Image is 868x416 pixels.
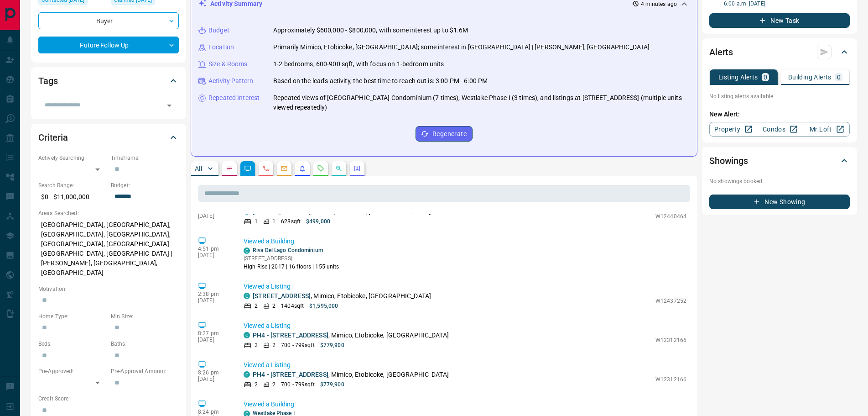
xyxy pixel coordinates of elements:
p: Pre-Approval Amount: [111,367,179,375]
p: Viewed a Building [244,400,686,409]
button: Regenerate [416,126,473,142]
p: [DATE] [198,337,230,343]
h2: Alerts [709,45,733,59]
p: Viewed a Building [244,237,686,246]
p: Repeated views of [GEOGRAPHIC_DATA] Condominium (7 times), Westlake Phase Ⅰ (3 times), and listin... [273,93,690,112]
p: Search Range: [38,181,106,190]
p: Budget: [111,181,179,190]
p: No showings booked [709,177,850,185]
svg: Lead Browsing Activity [244,165,251,172]
p: [DATE] [198,297,230,304]
p: 0 [837,74,841,80]
div: Future Follow Up [38,37,179,53]
p: W12437252 [655,297,686,305]
p: 2:38 pm [198,291,230,297]
svg: Emails [281,165,288,172]
p: All [195,165,202,172]
p: Size & Rooms [208,59,248,69]
p: 1 [255,217,258,226]
p: 2 [255,302,258,310]
p: 700 - 799 sqft [281,341,314,349]
p: New Alert: [709,110,850,119]
p: $499,000 [306,217,330,226]
p: Viewed a Listing [244,282,686,291]
p: [DATE] [198,252,230,258]
p: High-Rise | 2017 | 16 floors | 155 units [244,263,339,271]
p: Baths: [111,340,179,348]
p: 700 - 799 sqft [281,380,314,389]
p: Activity Pattern [208,76,253,86]
p: Location [208,42,234,52]
svg: Requests [317,165,324,172]
p: W12440464 [655,212,686,221]
p: Viewed a Listing [244,321,686,331]
div: Tags [38,70,179,92]
p: 628 sqft [281,217,301,226]
p: 2 [272,302,275,310]
p: Home Type: [38,312,106,321]
p: 1-2 bedrooms, 600-900 sqft, with focus on 1-bedroom units [273,59,444,69]
a: Mr.Loft [803,122,850,137]
p: $779,900 [320,380,344,389]
p: Viewed a Listing [244,360,686,370]
p: 2 [272,380,275,389]
p: Based on the lead's activity, the best time to reach out is: 3:00 PM - 6:00 PM [273,76,488,86]
p: 8:27 pm [198,330,230,337]
p: $0 - $11,000,000 [38,190,106,205]
p: Beds: [38,340,106,348]
div: Showings [709,150,850,172]
p: Motivation: [38,285,179,293]
a: PH4 - [STREET_ADDRESS] [253,332,328,339]
a: [STREET_ADDRESS] [253,292,311,300]
p: W12312166 [655,375,686,384]
p: [GEOGRAPHIC_DATA], [GEOGRAPHIC_DATA], [GEOGRAPHIC_DATA], [GEOGRAPHIC_DATA], [GEOGRAPHIC_DATA], [G... [38,217,179,280]
svg: Listing Alerts [299,165,306,172]
p: Actively Searching: [38,154,106,162]
p: Budget [208,26,229,35]
p: , Mimico, Etobicoke, [GEOGRAPHIC_DATA] [253,370,449,379]
p: , Mimico, Etobicoke, [GEOGRAPHIC_DATA] [253,331,449,340]
svg: Opportunities [335,165,343,172]
button: Open [163,99,176,112]
div: Criteria [38,126,179,148]
svg: Calls [262,165,270,172]
p: Credit Score: [38,395,179,403]
p: [DATE] [198,376,230,382]
p: Areas Searched: [38,209,179,217]
p: Pre-Approved: [38,367,106,375]
p: Repeated Interest [208,93,260,103]
a: PH4 - [STREET_ADDRESS] [253,371,328,378]
p: Building Alerts [788,74,832,80]
p: Min Size: [111,312,179,321]
p: Timeframe: [111,154,179,162]
p: 0 [764,74,767,80]
div: condos.ca [244,332,250,338]
p: No listing alerts available [709,92,850,100]
p: 4:51 pm [198,246,230,252]
p: 1404 sqft [281,302,304,310]
p: [STREET_ADDRESS] [244,254,339,263]
a: Property [709,122,756,137]
p: , Mimico, Etobicoke, [GEOGRAPHIC_DATA] [253,291,431,301]
h2: Showings [709,153,748,168]
p: [DATE] [198,213,230,219]
p: Approximately $600,000 - $800,000, with some interest up to $1.6M [273,26,468,35]
svg: Notes [226,165,233,172]
a: Riva Del Lago Condominium [253,247,323,253]
div: condos.ca [244,371,250,378]
div: condos.ca [244,247,250,254]
svg: Agent Actions [353,165,361,172]
button: New Showing [709,195,850,209]
p: 8:24 pm [198,409,230,415]
p: 8:26 pm [198,369,230,376]
p: 2 [255,380,258,389]
h2: Criteria [38,130,68,145]
button: New Task [709,13,850,28]
div: condos.ca [244,293,250,299]
p: W12312166 [655,336,686,344]
p: $1,595,000 [309,302,338,310]
p: $779,900 [320,341,344,349]
p: 2 [255,341,258,349]
h2: Tags [38,74,57,88]
p: Primarily Mimico, Etobicoke, [GEOGRAPHIC_DATA]; some interest in [GEOGRAPHIC_DATA] | [PERSON_NAME... [273,42,650,52]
